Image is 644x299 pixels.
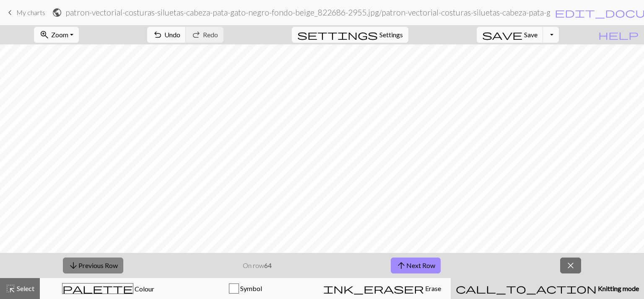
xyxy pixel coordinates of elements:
[16,8,45,16] span: My charts
[424,284,441,292] span: Erase
[391,258,441,273] button: Next Row
[65,8,551,17] h2: patron-vectorial-costuras-siluetas-cabeza-pata-gato-negro-fondo-beige_822686-2955.jpg / patron-ve...
[34,27,79,43] button: Zoom
[133,285,154,293] span: Colour
[396,260,406,271] span: arrow_upward
[243,260,272,271] p: On row
[482,29,522,41] span: save
[477,27,543,43] button: Save
[379,30,403,40] span: Settings
[451,278,644,299] button: Knitting mode
[153,29,163,41] span: undo
[566,260,576,271] span: close
[164,31,180,39] span: Undo
[62,283,133,294] span: palette
[297,29,378,41] span: settings
[239,284,262,292] span: Symbol
[51,31,68,39] span: Zoom
[147,27,186,43] button: Undo
[177,278,314,299] button: Symbol
[63,258,123,273] button: Previous Row
[314,278,451,299] button: Erase
[16,284,34,292] span: Select
[5,5,45,20] a: My charts
[323,283,424,294] span: ink_eraser
[40,278,177,299] button: Colour
[5,283,16,294] span: highlight_alt
[52,7,62,18] span: public
[598,29,639,41] span: help
[597,284,639,292] span: Knitting mode
[524,31,538,39] span: Save
[456,283,597,294] span: call_to_action
[39,29,49,41] span: zoom_in
[297,30,378,40] i: Settings
[5,7,15,18] span: keyboard_arrow_left
[292,27,408,43] button: SettingsSettings
[68,260,78,271] span: arrow_downward
[264,261,272,269] strong: 64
